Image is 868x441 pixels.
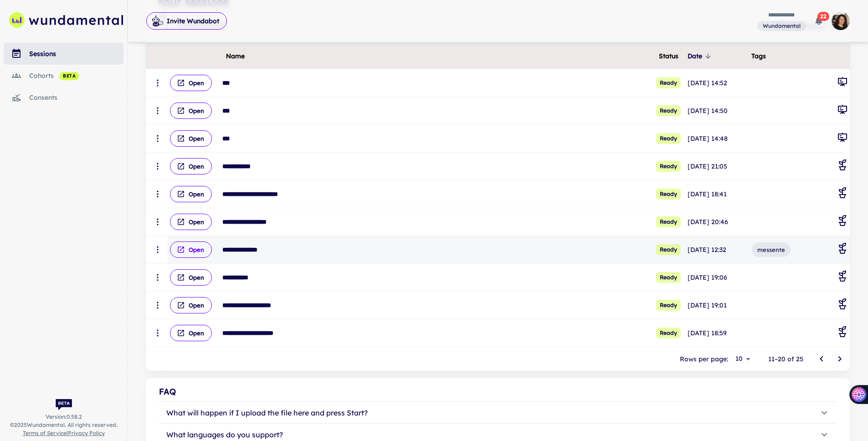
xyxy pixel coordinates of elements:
[656,161,681,172] span: Ready
[170,75,212,91] button: Open
[812,350,831,368] button: Go to previous page
[810,12,828,30] button: 22
[170,325,212,341] button: Open
[831,350,849,368] button: Go to next page
[656,216,681,227] span: Ready
[656,244,681,255] span: Ready
[10,421,118,429] span: © 2025 Wundamental. All rights reserved.
[46,413,82,421] span: Version: 0.58.2
[146,43,850,347] div: scrollable content
[166,407,368,418] p: What will happen if I upload the file here and press Start?
[226,51,245,62] span: Name
[68,430,105,436] a: Privacy Policy
[688,51,714,62] span: Date
[166,429,283,440] p: What languages do you support?
[686,153,750,180] td: [DATE] 21:05
[757,20,806,31] span: You are a member of this workspace. Contact your workspace owner for assistance.
[656,300,681,311] span: Ready
[751,51,766,62] span: Tags
[680,354,728,364] p: Rows per page:
[656,189,681,200] span: Ready
[686,180,750,208] td: [DATE] 18:41
[659,51,678,62] span: Status
[656,77,681,88] span: Ready
[686,264,750,292] td: [DATE] 19:06
[170,214,212,230] button: Open
[4,43,123,65] a: sessions
[837,132,848,145] div: General Meeting
[656,328,681,338] span: Ready
[170,186,212,202] button: Open
[837,215,848,229] div: Coaching
[686,208,750,236] td: [DATE] 20:46
[686,236,750,264] td: [DATE] 12:32
[170,158,212,174] button: Open
[170,297,212,313] button: Open
[837,187,848,201] div: Coaching
[837,104,848,118] div: General Meeting
[837,271,848,284] div: Coaching
[4,65,123,87] a: cohorts beta
[170,269,212,286] button: Open
[752,245,791,254] span: messente
[686,125,750,153] td: [DATE] 14:48
[59,72,79,80] span: beta
[656,272,681,283] span: Ready
[837,159,848,173] div: Coaching
[146,12,227,30] span: Invite Wundabot to record a meeting
[837,298,848,312] div: Coaching
[159,385,837,398] div: FAQ
[837,326,848,340] div: Coaching
[832,12,850,30] img: photoURL
[817,12,829,21] span: 22
[656,133,681,144] span: Ready
[732,352,754,365] div: 10
[686,69,750,97] td: [DATE] 14:52
[759,22,804,30] span: Wundamental
[686,319,750,347] td: [DATE] 18:59
[656,105,681,116] span: Ready
[29,71,123,81] div: cohorts
[837,76,848,90] div: General Meeting
[146,12,227,30] button: Invite Wundabot
[29,92,123,103] div: consents
[4,87,123,108] a: consents
[23,429,105,437] span: |
[837,243,848,256] div: Coaching
[170,241,212,258] button: Open
[686,292,750,319] td: [DATE] 19:01
[170,103,212,119] button: Open
[686,97,750,125] td: [DATE] 14:50
[170,130,212,147] button: Open
[23,430,67,436] a: Terms of Service
[29,49,123,59] div: sessions
[768,354,803,364] p: 11–20 of 25
[159,402,837,424] button: What will happen if I upload the file here and press Start?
